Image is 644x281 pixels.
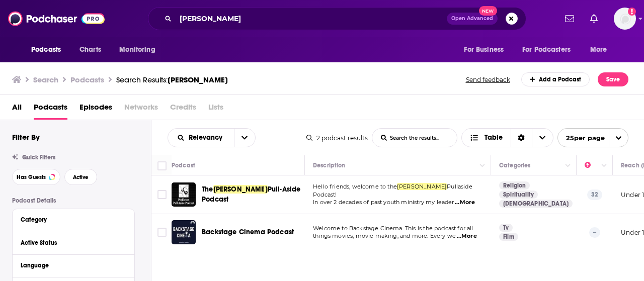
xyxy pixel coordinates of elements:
span: ...More [457,232,477,240]
button: Column Actions [598,160,610,172]
a: Film [499,233,518,241]
h2: Filter By [12,132,40,142]
span: [PERSON_NAME] [168,75,228,84]
span: Has Guests [17,174,46,180]
button: Save [598,72,628,86]
button: open menu [583,40,620,59]
button: Active [64,169,97,185]
button: Open AdvancedNew [447,13,498,25]
button: Category [21,213,126,226]
span: For Business [464,43,504,57]
a: Spirituality [499,191,538,199]
button: Choose View [461,128,553,147]
h3: Search [33,75,58,84]
a: Religion [499,181,530,190]
span: New [479,6,497,16]
p: Podcast Details [12,197,135,204]
span: Toggle select row [157,228,167,237]
span: In over 2 decades of past youth ministry my leader [313,199,454,206]
span: Hello friends, welcome to the [313,183,397,190]
span: [PERSON_NAME] [397,183,447,190]
span: Networks [124,99,158,120]
img: User Profile [614,8,636,30]
button: open menu [234,129,255,147]
span: Quick Filters [22,154,55,161]
span: More [590,43,607,57]
div: Categories [499,159,530,171]
span: Podcasts [31,43,61,57]
button: Active Status [21,236,126,249]
a: Backstage Cinema Podcast [202,227,294,237]
span: Welcome to Backstage Cinema. This is the podcast for all [313,225,473,232]
div: Category [21,216,120,223]
span: Monitoring [119,43,155,57]
a: Tv [499,224,513,232]
div: Podcast [172,159,195,171]
span: Credits [170,99,196,120]
button: open menu [457,40,516,59]
div: Search Results: [116,75,228,84]
a: Search Results:[PERSON_NAME] [116,75,228,84]
a: Add a Podcast [521,72,590,86]
span: things movies, movie making, and more. Every we [313,232,456,239]
span: Toggle select row [157,190,167,199]
button: open menu [112,40,168,59]
span: Relevancy [189,134,226,141]
button: Column Actions [476,160,489,172]
span: Pullaside Podcast! [313,183,472,198]
span: Charts [79,43,101,57]
input: Search podcasts, credits, & more... [176,11,447,27]
span: Logged in as WPubPR1 [614,8,636,30]
span: Table [485,134,503,141]
span: Lists [208,99,223,120]
span: ...More [455,199,475,207]
a: All [12,99,22,120]
img: The Pinkleton Pull-Aside Podcast [172,182,196,207]
button: Column Actions [562,160,574,172]
div: Description [313,159,345,171]
span: For Podcasters [522,43,571,57]
div: Sort Direction [511,129,532,147]
button: open menu [557,128,628,147]
button: Send feedback [463,75,513,84]
img: Podchaser - Follow, Share and Rate Podcasts [8,9,105,28]
a: Episodes [79,99,112,120]
span: [PERSON_NAME] [213,185,268,194]
button: Language [21,259,126,271]
h2: Choose List sort [168,128,256,147]
span: 25 per page [558,130,605,146]
a: The[PERSON_NAME]Pull-Aside Podcast [202,184,301,205]
span: The [202,185,213,194]
a: Charts [73,40,107,59]
p: -- [589,227,600,237]
button: Has Guests [12,169,60,185]
a: Show notifications dropdown [561,10,578,27]
span: Open Advanced [451,16,493,21]
div: Active Status [21,239,120,246]
button: open menu [516,40,585,59]
button: Show profile menu [614,8,636,30]
div: Language [21,262,120,269]
button: open menu [168,134,234,141]
div: Search podcasts, credits, & more... [148,7,526,30]
button: open menu [24,40,74,59]
a: Show notifications dropdown [586,10,602,27]
h3: Podcasts [70,75,104,84]
a: Podcasts [34,99,67,120]
span: Active [73,174,89,180]
span: Backstage Cinema Podcast [202,228,294,236]
a: [DEMOGRAPHIC_DATA] [499,200,573,208]
img: Backstage Cinema Podcast [172,220,196,244]
div: 2 podcast results [306,134,368,142]
p: 32 [587,190,602,200]
div: Power Score [585,159,599,171]
svg: Add a profile image [628,8,636,16]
